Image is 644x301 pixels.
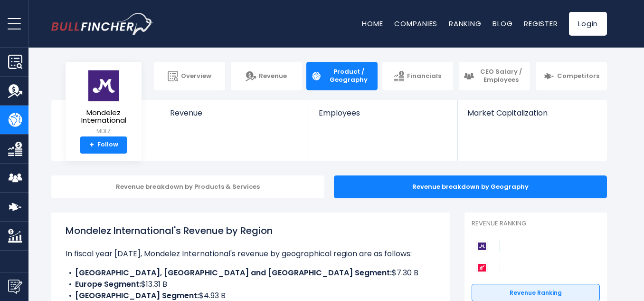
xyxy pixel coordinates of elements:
a: Revenue [231,62,302,90]
li: $13.31 B [66,279,436,290]
span: Overview [181,72,211,80]
b: [GEOGRAPHIC_DATA], [GEOGRAPHIC_DATA] and [GEOGRAPHIC_DATA] Segment: [75,267,392,278]
p: Revenue Ranking [472,220,600,228]
span: Product / Geography [324,68,373,84]
b: [GEOGRAPHIC_DATA] Segment: [75,290,199,301]
a: Companies [394,19,437,29]
h1: Mondelez International's Revenue by Region [66,223,436,238]
span: Competitors [557,72,599,80]
div: Revenue breakdown by Products & Services [51,175,324,198]
img: Mondelez International competitors logo [476,241,488,252]
a: Employees [309,100,457,134]
img: bullfincher logo [51,13,153,35]
div: Revenue breakdown by Geography [334,175,607,198]
a: +Follow [80,136,127,154]
small: MDLZ [73,127,134,136]
li: $7.30 B [66,267,436,279]
a: Product / Geography [306,62,378,90]
p: In fiscal year [DATE], Mondelez International's revenue by geographical region are as follows: [66,248,436,260]
a: Home [362,19,383,29]
span: CEO Salary / Employees [477,68,525,84]
a: Blog [492,19,512,29]
a: Login [569,12,607,36]
strong: + [89,141,94,149]
a: Competitors [536,62,607,90]
span: Mondelez International [73,109,134,125]
a: Revenue [161,100,309,134]
span: Financials [407,72,441,80]
a: Market Capitalization [458,100,606,134]
span: Employees [319,108,447,117]
a: Financials [382,62,453,90]
span: Revenue [170,108,300,117]
b: Europe Segment: [75,279,141,290]
a: Go to homepage [51,13,153,35]
span: Market Capitalization [467,108,597,117]
a: CEO Salary / Employees [459,62,530,90]
a: Mondelez International MDLZ [73,69,134,136]
a: Ranking [449,19,481,29]
img: Kellanova competitors logo [476,262,488,273]
a: Overview [154,62,225,90]
a: Register [524,19,558,29]
span: Revenue [259,72,287,80]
